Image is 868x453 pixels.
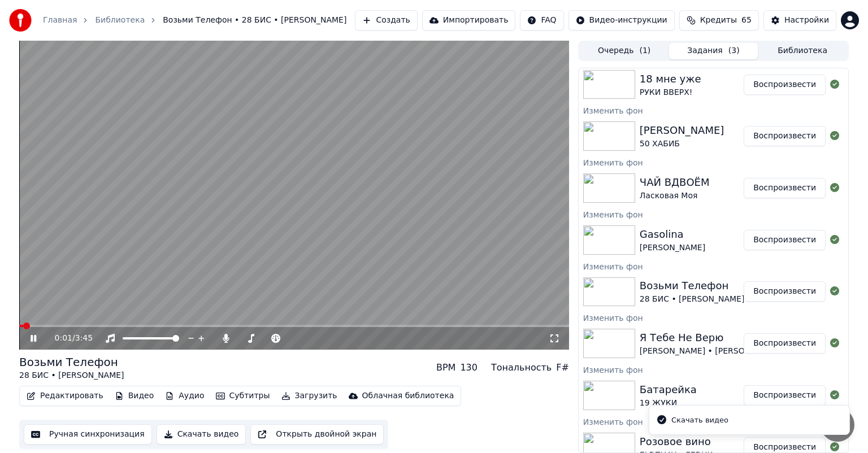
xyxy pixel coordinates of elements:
[640,382,697,398] div: Батарейка
[211,388,275,404] button: Субтитры
[460,361,478,374] div: 130
[744,230,826,250] button: Воспроизвести
[579,207,848,221] div: Изменить фон
[579,415,848,428] div: Изменить фон
[157,424,246,445] button: Скачать видео
[579,155,848,169] div: Изменить фон
[22,388,108,404] button: Редактировать
[671,415,728,426] div: Скачать видео
[362,390,454,402] div: Облачная библиотека
[679,10,759,31] button: Кредиты65
[640,294,745,305] div: 28 БИС • [PERSON_NAME]
[639,45,650,56] span: ( 1 )
[640,71,701,87] div: 18 мне уже
[24,424,152,445] button: Ручная синхронизация
[55,333,82,344] div: /
[520,10,563,31] button: FAQ
[55,333,72,344] span: 0:01
[43,15,346,26] nav: breadcrumb
[9,9,32,32] img: youka
[640,330,781,346] div: Я Тебе Не Верю
[43,15,77,26] a: Главная
[110,388,159,404] button: Видео
[250,424,384,445] button: Открыть двойной экран
[744,281,826,302] button: Воспроизвести
[422,10,516,31] button: Импортировать
[640,278,745,294] div: Возьми Телефон
[579,259,848,273] div: Изменить фон
[579,311,848,324] div: Изменить фон
[355,10,417,31] button: Создать
[744,126,826,146] button: Воспроизвести
[640,190,710,202] div: Ласковая Моя
[744,333,826,354] button: Воспроизвести
[744,178,826,198] button: Воспроизвести
[728,45,740,56] span: ( 3 )
[580,43,669,59] button: Очередь
[640,398,697,409] div: 19 ЖУКИ
[19,370,124,381] div: 28 БИС • [PERSON_NAME]
[640,242,705,254] div: [PERSON_NAME]
[579,363,848,376] div: Изменить фон
[744,385,826,406] button: Воспроизвести
[640,123,724,138] div: [PERSON_NAME]
[669,43,758,59] button: Задания
[763,10,836,31] button: Настройки
[556,361,569,374] div: F#
[640,346,781,357] div: [PERSON_NAME] • [PERSON_NAME]
[640,87,701,98] div: РУКИ ВВЕРХ!
[640,175,710,190] div: ЧАЙ ВДВОЁМ
[640,434,713,450] div: Розовое вино
[95,15,145,26] a: Библиотека
[640,138,724,150] div: 50 ХАБИБ
[436,361,455,374] div: BPM
[19,354,124,370] div: Возьми Телефон
[277,388,342,404] button: Загрузить
[491,361,552,374] div: Тональность
[758,43,847,59] button: Библиотека
[741,15,752,26] span: 65
[160,388,209,404] button: Аудио
[700,15,737,26] span: Кредиты
[744,75,826,95] button: Воспроизвести
[163,15,346,26] span: Возьми Телефон • 28 БИС • [PERSON_NAME]
[579,103,848,117] div: Изменить фон
[568,10,675,31] button: Видео-инструкции
[784,15,829,26] div: Настройки
[75,333,93,344] span: 3:45
[640,226,705,242] div: Gasolina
